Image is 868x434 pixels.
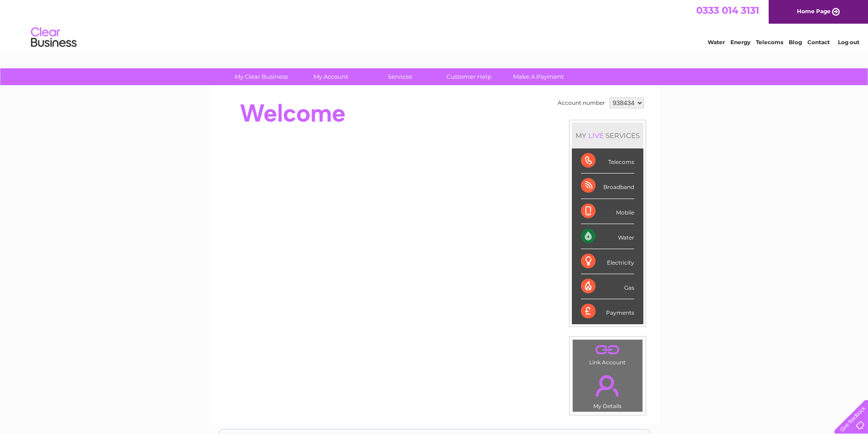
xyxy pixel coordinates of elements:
a: Contact [807,39,830,46]
td: My Details [572,368,643,412]
a: Services [362,68,437,85]
a: Telecoms [756,39,783,46]
img: logo.png [31,24,77,51]
div: Telecoms [581,148,634,174]
a: Water [708,39,725,46]
div: Electricity [581,249,634,274]
div: Water [581,224,634,249]
a: My Account [293,68,368,85]
div: MY SERVICES [572,123,643,148]
a: Customer Help [431,68,507,85]
div: Broadband [581,174,634,199]
div: Gas [581,274,634,299]
div: Clear Business is a trading name of Verastar Limited (registered in [GEOGRAPHIC_DATA] No. 3667643... [219,5,650,44]
td: Account number [555,95,607,111]
a: Energy [730,39,750,46]
a: Log out [838,39,859,46]
a: 0333 014 3131 [696,5,759,16]
a: My Clear Business [224,68,299,85]
div: LIVE [586,131,606,140]
a: Blog [789,39,802,46]
a: Make A Payment [501,68,576,85]
a: . [575,342,640,358]
td: Link Account [572,339,643,368]
a: . [575,370,640,402]
div: Payments [581,299,634,324]
div: Mobile [581,199,634,224]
